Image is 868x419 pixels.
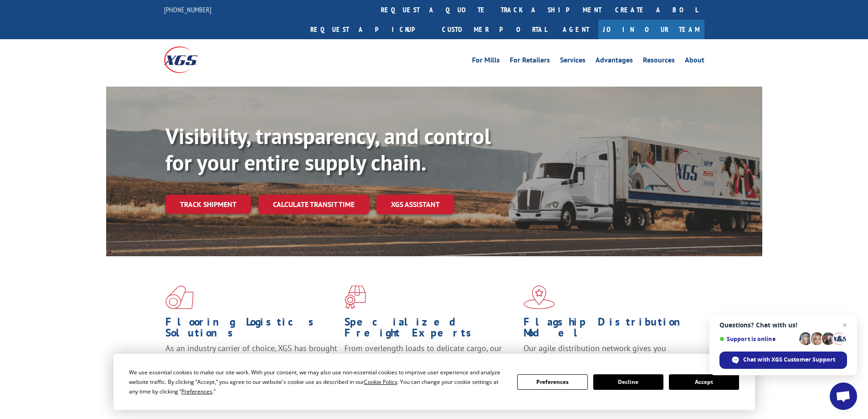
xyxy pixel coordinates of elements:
div: Chat with XGS Customer Support [719,352,847,369]
a: [PHONE_NUMBER] [164,5,211,14]
a: Advantages [596,57,633,67]
img: xgs-icon-total-supply-chain-intelligence-red [165,285,194,309]
span: Our agile distribution network gives you nationwide inventory management on demand. [524,343,691,364]
a: For Retailers [510,57,550,67]
b: Visibility, transparency, and control for your entire supply chain. [165,122,491,176]
a: Resources [643,57,675,67]
div: We use essential cookies to make our site work. With your consent, we may also use non-essential ... [129,367,506,396]
button: Decline [593,374,663,390]
a: Customer Portal [435,20,554,39]
span: Close chat [839,320,850,331]
span: Preferences [181,388,212,395]
a: About [685,57,704,67]
div: Open chat [830,383,857,410]
span: Support is online [719,336,796,342]
h1: Specialized Freight Experts [344,316,517,343]
a: Agent [554,20,598,39]
span: Chat with XGS Customer Support [743,356,835,364]
a: XGS ASSISTANT [376,195,454,214]
a: Services [560,57,586,67]
button: Preferences [517,374,587,390]
a: Track shipment [165,195,251,214]
div: Cookie Consent Prompt [113,354,755,410]
span: Cookie Policy [364,378,397,386]
img: xgs-icon-focused-on-flooring-red [344,285,366,309]
h1: Flooring Logistics Solutions [165,316,338,343]
img: xgs-icon-flagship-distribution-model-red [524,285,555,309]
p: From overlength loads to delicate cargo, our experienced staff knows the best way to move your fr... [344,343,517,383]
span: As an industry carrier of choice, XGS has brought innovation and dedication to flooring logistics... [165,343,337,375]
a: Request a pickup [303,20,435,39]
span: Questions? Chat with us! [719,321,847,329]
a: For Mills [472,57,500,67]
h1: Flagship Distribution Model [524,316,696,343]
button: Accept [669,374,739,390]
a: Calculate transit time [258,195,369,214]
a: Join Our Team [598,20,704,39]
